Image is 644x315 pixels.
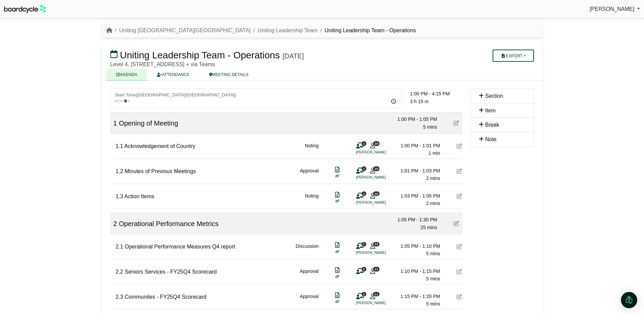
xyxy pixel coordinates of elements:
[373,141,380,146] span: 10
[116,193,123,199] span: 1.3
[106,69,147,80] a: AGENDA
[125,168,196,174] span: Minutes of Previous Meetings
[147,69,199,80] a: ATTENDANCE
[393,242,440,250] div: 1:05 PM - 1:10 PM
[393,267,440,275] div: 1:10 PM - 1:15 PM
[258,27,318,33] a: Uniting Leadership Team
[356,200,407,205] li: [PERSON_NAME]
[356,174,407,180] li: [PERSON_NAME]
[124,143,195,149] span: Acknowledgement of Country
[393,293,440,300] div: 1:15 PM - 1:20 PM
[116,244,123,249] span: 2.1
[362,141,366,146] span: 1
[296,242,319,258] div: Discussion
[113,119,117,127] span: 1
[356,250,407,256] li: [PERSON_NAME]
[590,6,634,12] span: [PERSON_NAME]
[426,175,440,181] span: 2 mins
[485,108,496,113] span: Item
[393,192,440,200] div: 1:03 PM - 1:05 PM
[4,5,46,13] img: BoardcycleBlackGreen-aaafeed430059cb809a45853b8cf6d952af9d84e6e89e1f1685b34bfd5cb7d64.svg
[426,201,440,206] span: 2 mins
[305,192,318,207] div: Noting
[373,191,380,196] span: 10
[485,136,497,142] span: Note
[426,301,440,307] span: 5 mins
[362,292,366,296] span: 1
[116,143,123,149] span: 1.1
[621,292,637,308] div: Open Intercom Messenger
[362,191,366,196] span: 1
[390,115,437,123] div: 1:00 PM - 1:05 PM
[362,242,366,246] span: 1
[199,69,258,80] a: MEETING DETAILS
[106,26,416,35] nav: breadcrumb
[410,90,462,97] div: 1:00 PM - 4:15 PM
[485,122,499,128] span: Break
[423,124,437,130] span: 5 mins
[362,166,366,171] span: 1
[125,244,235,249] span: Operational Performance Measures Q4 report
[300,167,318,182] div: Approval
[317,26,416,35] li: Uniting Leadership Team - Operations
[420,225,437,230] span: 25 mins
[485,93,503,99] span: Section
[300,293,318,308] div: Approval
[119,27,251,33] a: Uniting [GEOGRAPHIC_DATA][GEOGRAPHIC_DATA]
[300,267,318,283] div: Approval
[373,166,380,171] span: 10
[393,142,440,149] div: 1:00 PM - 1:01 PM
[428,150,440,156] span: 1 min
[119,220,218,227] span: Operational Performance Metrics
[125,294,206,300] span: Communites - FY25Q4 Scorecard
[116,269,123,275] span: 2.2
[426,251,440,256] span: 5 mins
[116,168,123,174] span: 1.2
[120,50,280,60] span: Uniting Leadership Team - Operations
[373,242,380,246] span: 13
[590,5,640,14] a: [PERSON_NAME]
[116,294,123,300] span: 2.3
[113,220,117,227] span: 2
[362,267,366,271] span: 0
[390,216,437,223] div: 1:05 PM - 1:30 PM
[125,269,217,275] span: Seniors Services - FY25Q4 Scorecard
[426,276,440,281] span: 5 mins
[119,119,178,127] span: Opening of Meeting
[124,193,154,199] span: Action Items
[493,50,534,62] button: Export
[282,52,304,60] div: [DATE]
[393,167,440,174] div: 1:01 PM - 1:03 PM
[356,149,407,155] li: [PERSON_NAME]
[373,267,380,271] span: 11
[110,61,215,67] span: Level 4, [STREET_ADDRESS] + via Teams
[373,292,380,296] span: 11
[305,142,318,157] div: Noting
[356,300,407,306] li: [PERSON_NAME]
[410,99,428,104] span: 3 h 15 m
